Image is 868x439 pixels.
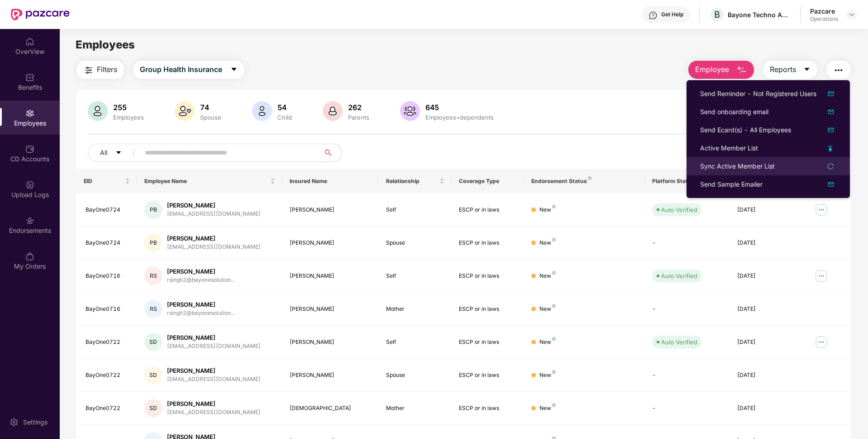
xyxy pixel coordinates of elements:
div: [DATE] [737,206,795,214]
div: 645 [424,103,496,112]
span: search [319,149,337,156]
button: Employee [688,61,754,79]
div: ESCP or in laws [459,371,517,380]
img: dropDownIcon [825,88,836,99]
div: Mother [386,404,444,413]
div: Spouse [198,114,223,121]
button: Reportscaret-down [763,61,817,79]
img: New Pazcare Logo [11,9,70,20]
div: [PERSON_NAME] [167,367,261,375]
img: svg+xml;base64,PHN2ZyB4bWxucz0iaHR0cDovL3d3dy53My5vcmcvMjAwMC9zdmciIHdpZHRoPSI4IiBoZWlnaHQ9IjgiIH... [552,238,556,241]
div: Send Ecard(s) - All Employees [700,125,791,135]
div: ESCP or in laws [459,206,517,214]
div: RS [144,267,162,285]
img: svg+xml;base64,PHN2ZyBpZD0iSG9tZSIgeG1sbnM9Imh0dHA6Ly93d3cudzMub3JnLzIwMDAvc3ZnIiB3aWR0aD0iMjAiIG... [25,37,34,46]
img: svg+xml;base64,PHN2ZyB4bWxucz0iaHR0cDovL3d3dy53My5vcmcvMjAwMC9zdmciIHdpZHRoPSIyNCIgaGVpZ2h0PSIyNC... [83,65,94,76]
img: manageButton [814,203,829,217]
div: [PERSON_NAME] [290,371,372,380]
img: svg+xml;base64,PHN2ZyBpZD0iQmVuZWZpdHMiIHhtbG5zPSJodHRwOi8vd3d3LnczLm9yZy8yMDAwL3N2ZyIgd2lkdGg9Ij... [25,73,34,82]
span: Relationship [386,178,437,185]
img: manageButton [814,335,829,349]
span: Group Health Insurance [140,64,222,75]
div: Endorsement Status [531,178,638,185]
div: Settings [20,418,50,427]
div: BayOne0722 [86,338,130,347]
span: caret-down [803,66,811,74]
th: Insured Name [282,169,379,193]
div: PB [144,201,162,219]
img: svg+xml;base64,PHN2ZyB4bWxucz0iaHR0cDovL3d3dy53My5vcmcvMjAwMC9zdmciIHhtbG5zOnhsaW5rPSJodHRwOi8vd3... [252,101,272,121]
img: svg+xml;base64,PHN2ZyB4bWxucz0iaHR0cDovL3d3dy53My5vcmcvMjAwMC9zdmciIHdpZHRoPSIyNCIgaGVpZ2h0PSIyNC... [833,65,844,76]
div: Send onboarding email [700,107,768,117]
div: [EMAIL_ADDRESS][DOMAIN_NAME] [167,210,261,218]
div: BayOne0716 [86,272,130,280]
span: Employee Name [144,178,268,185]
div: BayOne0724 [86,206,130,214]
img: svg+xml;base64,PHN2ZyBpZD0iVXBsb2FkX0xvZ3MiIGRhdGEtbmFtZT0iVXBsb2FkIExvZ3MiIHhtbG5zPSJodHRwOi8vd3... [25,180,34,189]
div: ESCP or in laws [459,305,517,314]
div: Self [386,272,444,280]
div: SD [144,399,162,417]
div: Employees [111,114,146,121]
td: - [645,392,730,425]
div: 255 [111,103,146,112]
img: dropDownIcon [825,125,836,135]
div: Auto Verified [661,271,697,280]
div: [DATE] [737,404,795,413]
div: New [539,338,556,347]
div: Auto Verified [661,338,697,347]
span: reload [827,163,834,169]
img: svg+xml;base64,PHN2ZyB4bWxucz0iaHR0cDovL3d3dy53My5vcmcvMjAwMC9zdmciIHdpZHRoPSI4IiBoZWlnaHQ9IjgiIH... [588,176,591,180]
div: New [539,206,556,214]
div: [DATE] [737,272,795,280]
div: RS [144,300,162,318]
img: svg+xml;base64,PHN2ZyBpZD0iRW1wbG95ZWVzIiB4bWxucz0iaHR0cDovL3d3dy53My5vcmcvMjAwMC9zdmciIHdpZHRoPS... [25,109,34,118]
div: New [539,239,556,247]
div: Sync Active Member List [700,161,775,171]
th: EID [76,169,137,193]
span: Employee [695,64,729,75]
div: Employees+dependents [424,114,496,121]
button: search [319,144,342,162]
div: Mother [386,305,444,314]
div: rsingh2@bayonesolution... [167,309,235,318]
div: Child [276,114,294,121]
div: 262 [346,103,371,112]
div: [EMAIL_ADDRESS][DOMAIN_NAME] [167,408,261,417]
img: svg+xml;base64,PHN2ZyBpZD0iQ0RfQWNjb3VudHMiIGRhdGEtbmFtZT0iQ0QgQWNjb3VudHMiIHhtbG5zPSJodHRwOi8vd3... [25,145,34,154]
th: Coverage Type [452,169,524,193]
img: svg+xml;base64,PHN2ZyB4bWxucz0iaHR0cDovL3d3dy53My5vcmcvMjAwMC9zdmciIHhtbG5zOnhsaW5rPSJodHRwOi8vd3... [323,101,343,121]
div: [DATE] [737,305,795,314]
div: [PERSON_NAME] [290,206,372,214]
img: svg+xml;base64,PHN2ZyB4bWxucz0iaHR0cDovL3d3dy53My5vcmcvMjAwMC9zdmciIHdpZHRoPSI4IiBoZWlnaHQ9IjgiIH... [552,205,556,208]
div: New [539,272,556,280]
td: - [645,227,730,260]
div: Auto Verified [661,205,697,214]
span: B [714,9,720,20]
button: Filters [76,61,124,79]
span: Reports [770,64,796,75]
span: caret-down [115,150,122,157]
span: Employees [76,38,135,51]
div: Send Reminder - Not Registered Users [700,89,816,99]
div: Send Sample Emailer [700,179,763,189]
img: svg+xml;base64,PHN2ZyB4bWxucz0iaHR0cDovL3d3dy53My5vcmcvMjAwMC9zdmciIHhtbG5zOnhsaW5rPSJodHRwOi8vd3... [400,101,420,121]
div: [EMAIL_ADDRESS][DOMAIN_NAME] [167,342,261,351]
div: SD [144,333,162,351]
div: Platform Status [652,178,722,185]
div: 54 [276,103,294,112]
div: [PERSON_NAME] [167,333,261,342]
div: Bayone Techno Advisors Private Limited [728,10,791,19]
div: New [539,404,556,413]
div: Pazcare [810,7,838,15]
div: BayOne0722 [86,371,130,380]
img: dropDownIcon [825,106,836,117]
div: [DATE] [737,239,795,247]
div: PB [144,234,162,252]
div: Self [386,206,444,214]
td: - [645,293,730,326]
div: Self [386,338,444,347]
span: EID [84,178,123,185]
span: Filters [97,64,117,75]
div: [PERSON_NAME] [290,239,372,247]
